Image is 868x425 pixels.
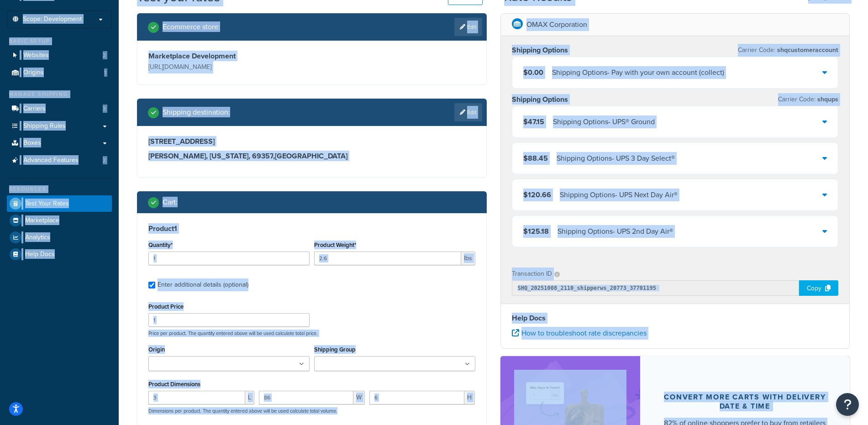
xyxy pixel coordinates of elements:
[7,64,112,81] a: Origins1
[7,47,112,64] a: Websites2
[148,346,165,353] label: Origin
[23,16,82,23] span: Scope: Development
[7,47,112,64] li: Websites
[7,100,112,117] a: Carriers3
[163,198,178,206] h2: Cart :
[512,268,552,280] p: Transaction ID
[23,52,49,59] span: Websites
[148,61,310,73] p: [URL][DOMAIN_NAME]
[103,52,106,59] span: 2
[25,200,69,208] span: Test Your Rates
[245,391,254,404] span: L
[7,118,112,135] a: Shipping Rules
[146,330,478,336] p: Price per product. The quantity entered above will be used calculate total price.
[148,152,475,161] h3: [PERSON_NAME], [US_STATE], 69357 , [GEOGRAPHIC_DATA]
[314,346,356,353] label: Shipping Group
[512,95,568,104] h3: Shipping Options
[7,100,112,117] li: Carriers
[815,94,838,104] span: shqups
[104,69,106,77] span: 1
[553,115,655,128] div: Shipping Options - UPS® Ground
[7,64,112,81] li: Origins
[25,234,50,241] span: Analytics
[23,69,44,77] span: Origins
[23,139,41,147] span: Boxes
[148,381,200,388] label: Product Dimensions
[7,135,112,152] a: Boxes
[353,391,365,404] span: W
[7,37,112,45] div: Basic Setup
[558,225,673,238] div: Shipping Options - UPS 2nd Day Air®
[778,93,838,106] p: Carrier Code:
[512,313,839,324] h4: Help Docs
[461,252,475,265] span: lbs
[523,116,544,127] span: $47.15
[23,105,46,113] span: Carriers
[512,46,568,55] h3: Shipping Options
[148,241,173,248] label: Quantity*
[163,108,230,116] h2: Shipping destination :
[464,391,475,404] span: H
[552,66,724,79] div: Shipping Options - Pay with your own account (collect)
[25,251,55,258] span: Help Docs
[557,152,675,165] div: Shipping Options - UPS 3 Day Select®
[23,157,79,164] span: Advanced Features
[738,44,838,57] p: Carrier Code:
[7,185,112,193] div: Resources
[163,23,220,31] h2: Ecommerce store :
[662,393,828,411] div: Convert more carts with delivery date & time
[7,195,112,212] a: Test Your Rates
[314,241,356,248] label: Product Weight*
[314,252,461,265] input: 0.00
[512,328,647,338] a: How to troubleshoot rate discrepancies
[523,67,543,78] span: $0.00
[523,153,548,163] span: $88.45
[560,189,678,201] div: Shipping Options - UPS Next Day Air®
[523,189,551,200] span: $120.66
[7,90,112,98] div: Manage Shipping
[23,122,66,130] span: Shipping Rules
[799,280,838,296] div: Copy
[148,137,475,146] h3: [STREET_ADDRESS]
[454,103,482,121] a: Edit
[148,282,155,289] input: Enter additional details (optional)
[103,157,106,164] span: 2
[775,45,838,55] span: shqcustomeraccount
[103,105,106,113] span: 3
[25,217,59,225] span: Marketplace
[148,52,310,61] h3: Marketplace Development
[7,212,112,229] a: Marketplace
[146,408,337,414] p: Dimensions per product. The quantity entered above will be used calculate total volume.
[148,252,310,265] input: 0
[454,18,482,36] a: Edit
[148,303,184,310] label: Product Price
[7,152,112,169] a: Advanced Features2
[148,224,475,233] h3: Product 1
[7,152,112,169] li: Advanced Features
[523,226,549,236] span: $125.18
[526,18,587,31] p: OMAX Corporation
[7,246,112,262] a: Help Docs
[158,278,248,291] div: Enter additional details (optional)
[836,393,859,416] button: Open Resource Center
[7,229,112,246] a: Analytics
